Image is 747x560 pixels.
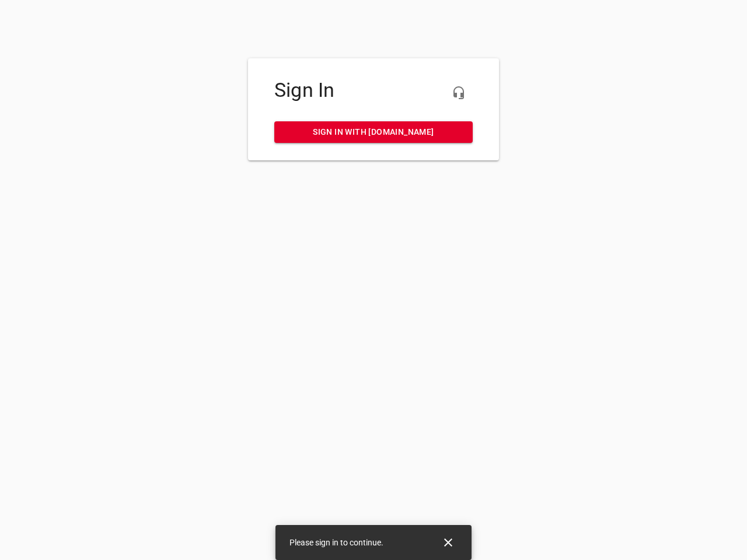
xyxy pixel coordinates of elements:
[274,79,473,102] h4: Sign In
[284,125,463,139] span: Sign in with [DOMAIN_NAME]
[274,121,473,143] a: Sign in with [DOMAIN_NAME]
[289,538,383,547] span: Please sign in to continue.
[445,79,473,107] button: Live Chat
[434,528,462,556] button: Close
